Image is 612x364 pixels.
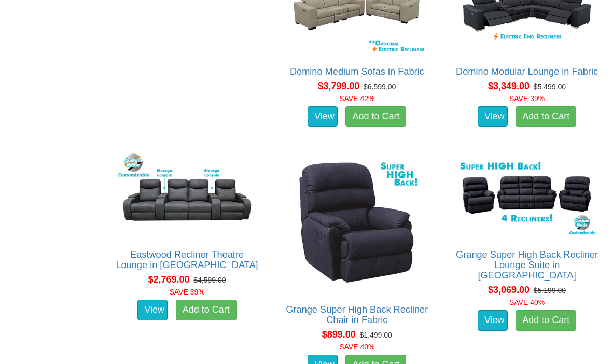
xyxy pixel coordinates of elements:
[148,274,189,285] span: $2,769.00
[318,81,359,91] span: $3,799.00
[322,329,356,340] span: $899.00
[339,343,374,351] font: SAVE 40%
[360,331,392,339] del: $1,499.00
[345,106,406,127] a: Add to Cart
[290,66,424,77] a: Domino Medium Sofas in Fabric
[169,288,204,296] font: SAVE 39%
[509,94,545,103] font: SAVE 39%
[478,106,508,127] a: View
[456,66,598,77] a: Domino Modular Lounge in Fabric
[534,286,566,295] del: $5,199.00
[285,151,428,294] img: Grange Super High Back Recliner Chair in Fabric
[137,300,168,320] a: View
[488,285,530,295] span: $3,069.00
[176,300,237,320] a: Add to Cart
[116,151,259,239] img: Eastwood Recliner Theatre Lounge in Fabric
[456,249,598,281] a: Grange Super High Back Recliner Lounge Suite in [GEOGRAPHIC_DATA]
[534,82,566,91] del: $5,499.00
[339,94,374,103] font: SAVE 42%
[509,298,545,306] font: SAVE 40%
[364,82,396,91] del: $6,599.00
[516,310,576,331] a: Add to Cart
[516,106,576,127] a: Add to Cart
[455,151,599,239] img: Grange Super High Back Recliner Lounge Suite in Fabric
[286,304,428,325] a: Grange Super High Back Recliner Chair in Fabric
[308,106,338,127] a: View
[478,310,508,331] a: View
[116,249,258,270] a: Eastwood Recliner Theatre Lounge in [GEOGRAPHIC_DATA]
[193,276,226,284] del: $4,599.00
[488,81,530,91] span: $3,349.00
